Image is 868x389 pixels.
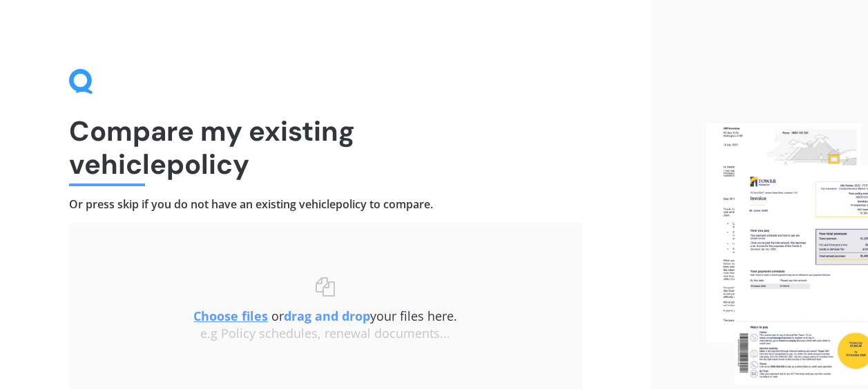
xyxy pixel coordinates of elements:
[193,308,268,324] u: Choose files
[284,308,370,324] b: drag and drop
[69,197,582,212] h4: Or press skip if you do not have an existing vehicle policy to compare.
[69,114,582,181] h1: Compare my existing vehicle policy
[97,326,554,341] div: e.g Policy schedules, renewal documents...
[706,123,868,384] img: files.webp
[193,308,457,324] span: or your files here.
